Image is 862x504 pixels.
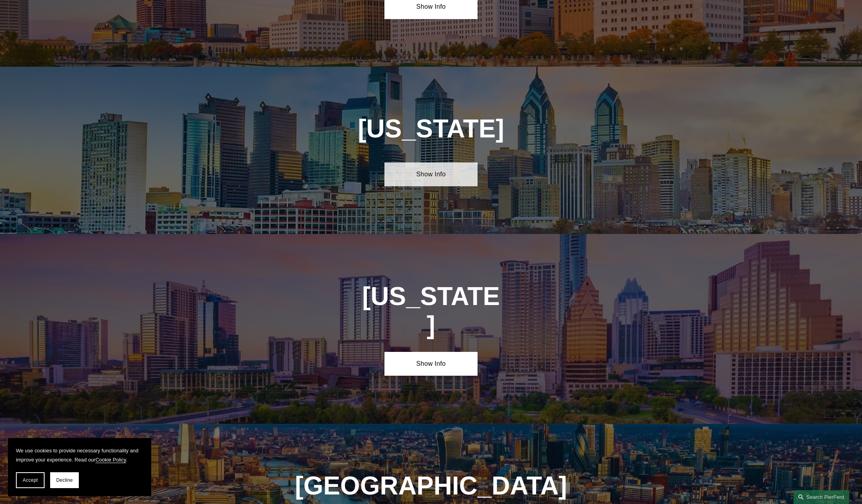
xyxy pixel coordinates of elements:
[16,446,143,464] p: We use cookies to provide necessary functionality and improve your experience. Read our .
[16,472,45,488] button: Accept
[361,282,501,340] h1: [US_STATE]
[23,477,38,483] span: Accept
[384,352,477,376] a: Show Info
[315,114,547,143] h1: [US_STATE]
[96,457,126,463] a: Cookie Policy
[50,472,79,488] button: Decline
[794,490,849,504] a: Search this site
[292,471,570,500] h1: [GEOGRAPHIC_DATA]
[384,162,477,186] a: Show Info
[56,477,73,483] span: Decline
[8,438,151,496] section: Cookie banner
